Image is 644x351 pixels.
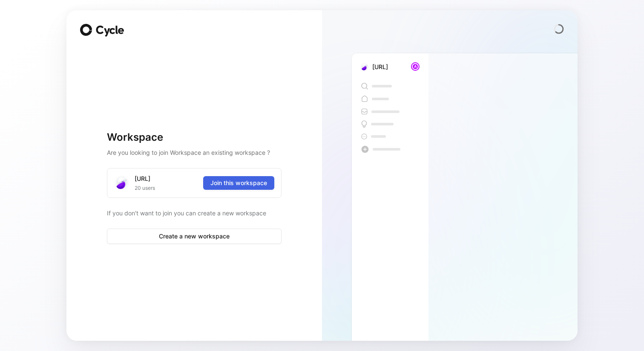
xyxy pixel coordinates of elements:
div: [URL] [372,62,388,72]
span: Create a new workspace [114,231,274,241]
span: 20 users [135,184,155,192]
img: super.ai [360,63,369,71]
h1: Workspace [107,131,282,144]
p: If you don't want to join you can create a new workspace [107,208,282,218]
div: a [412,63,419,70]
img: logo [114,175,129,191]
button: Join this workspace [203,176,274,190]
h2: Are you looking to join Workspace an existing workspace ? [107,148,282,158]
button: Create a new workspace [107,229,282,244]
span: Join this workspace [210,178,267,188]
div: [URL] [135,174,150,184]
